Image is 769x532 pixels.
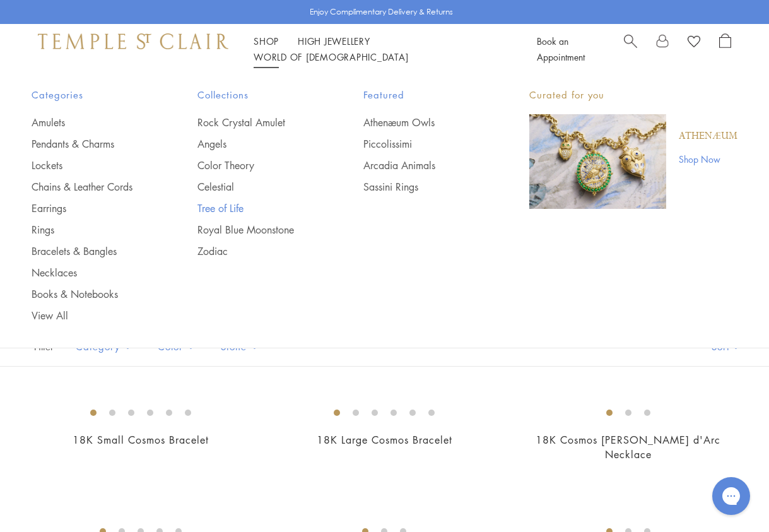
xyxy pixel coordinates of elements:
[32,287,147,301] a: Books & Notebooks
[529,87,737,103] p: Curated for you
[32,309,147,322] a: View All
[32,180,147,194] a: Chains & Leather Cords
[363,115,479,129] a: Athenæum Owls
[317,433,452,447] a: 18K Large Cosmos Bracelet
[32,158,147,172] a: Lockets
[624,33,637,65] a: Search
[310,6,453,18] p: Enjoy Complimentary Delivery & Returns
[254,33,508,65] nav: Main navigation
[688,33,700,52] a: View Wishlist
[254,50,408,63] a: World of [DEMOGRAPHIC_DATA]World of [DEMOGRAPHIC_DATA]
[719,33,731,65] a: Open Shopping Bag
[32,201,147,215] a: Earrings
[32,115,147,129] a: Amulets
[197,115,313,129] a: Rock Crystal Amulet
[73,433,209,447] a: 18K Small Cosmos Bracelet
[706,473,756,519] iframe: Gorgias live chat messenger
[298,35,370,47] a: High JewelleryHigh Jewellery
[537,35,585,63] a: Book an Appointment
[679,152,737,166] a: Shop Now
[679,129,737,143] a: Athenæum
[197,223,313,237] a: Royal Blue Moonstone
[32,223,147,237] a: Rings
[197,244,313,258] a: Zodiac
[32,266,147,280] a: Necklaces
[32,137,147,151] a: Pendants & Charms
[536,433,720,461] a: 18K Cosmos [PERSON_NAME] d'Arc Necklace
[197,180,313,194] a: Celestial
[197,137,313,151] a: Angels
[363,87,479,103] span: Featured
[32,244,147,258] a: Bracelets & Bangles
[363,137,479,151] a: Piccolissimi
[38,33,228,49] img: Temple St. Clair
[197,87,313,103] span: Collections
[197,201,313,215] a: Tree of Life
[197,158,313,172] a: Color Theory
[363,158,479,172] a: Arcadia Animals
[254,35,279,47] a: ShopShop
[32,87,147,103] span: Categories
[363,180,479,194] a: Sassini Rings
